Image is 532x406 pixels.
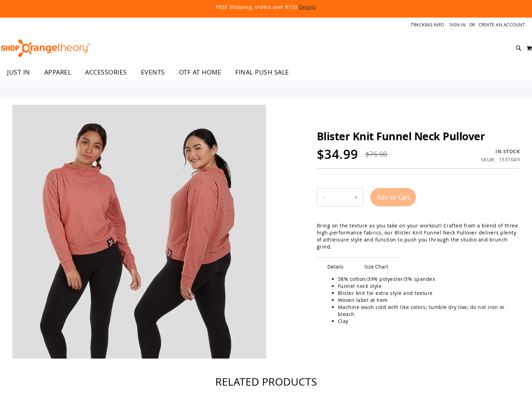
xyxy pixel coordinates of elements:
li: Funnel neck style [338,283,513,290]
a: FINAL PUSH SALE [228,64,296,80]
strong: SKU [481,156,496,163]
a: APPAREL [37,64,78,80]
span: Size Chart [354,257,399,276]
span: FINAL PUSH SALE [235,64,289,80]
span: Related products [215,375,317,389]
span: $34.99 [317,146,358,163]
li: Machine wash cold with like colors; tumble dry low; do not iron or bleach [338,304,513,318]
span: OTF AT HOME [179,64,222,80]
a: Sign In [449,22,466,28]
span: JUST IN [7,64,30,80]
li: Clay [338,318,513,325]
span: Blister Knit Funnel Neck Pullover [317,129,485,143]
span: APPAREL [44,64,71,80]
span: ACCESSORIES [85,64,127,80]
button: Decrease product quantity [317,188,330,206]
div: In stock [481,148,520,155]
li: 58% cotton/39% polyester/3% spandex [338,276,513,283]
p: FREE Shipping, orders over $150. [55,4,477,11]
a: Create an Account [479,22,525,28]
span: EVENTS [141,64,165,80]
li: Blister knit for extra style and texture [338,290,513,297]
div: Bring on the texture as you take on your workout! Crafted from a blend of three high-performance ... [317,222,520,250]
li: Woven label at hem [338,297,513,304]
div: Availability [481,148,520,155]
span: $76.00 [365,149,387,159]
div: 1537049 [499,156,520,163]
span: Details [317,257,354,276]
input: Product quantity [330,189,349,206]
img: main product photo [12,105,266,359]
a: EVENTS [134,64,172,80]
a: Tracking Info [411,22,444,28]
a: ACCESSORIES [78,64,134,80]
button: Increase product quantity [349,188,363,206]
a: OTF AT HOME [172,64,229,80]
a: Details [299,4,316,10]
